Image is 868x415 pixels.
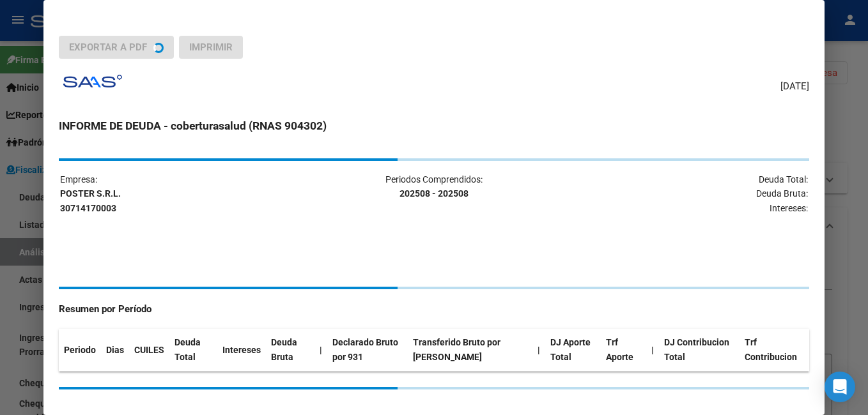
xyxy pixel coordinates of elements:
[59,117,809,134] h3: INFORME DE DEUDA - coberturasalud (RNAS 904302)
[408,329,532,371] th: Transferido Bruto por [PERSON_NAME]
[532,329,545,371] th: |
[559,172,808,216] p: Deuda Total: Deuda Bruta: Intereses:
[59,302,809,317] h4: Resumen por Período
[601,329,646,371] th: Trf Aporte
[59,329,101,371] th: Periodo
[169,329,217,371] th: Deuda Total
[59,36,174,59] button: Exportar a PDF
[399,188,469,199] strong: 202508 - 202508
[179,36,243,59] button: Imprimir
[545,329,601,371] th: DJ Aporte Total
[129,329,169,371] th: CUILES
[310,172,559,202] p: Periodos Comprendidos:
[825,372,855,402] div: Open Intercom Messenger
[327,329,408,371] th: Declarado Bruto por 931
[314,329,327,371] th: |
[740,329,809,371] th: Trf Contribucion
[69,41,147,53] span: Exportar a PDF
[60,188,121,213] strong: POSTER S.R.L. 30714170003
[780,79,809,94] span: [DATE]
[659,329,740,371] th: DJ Contribucion Total
[217,329,266,371] th: Intereses
[189,41,233,53] span: Imprimir
[60,172,309,216] p: Empresa:
[266,329,314,371] th: Deuda Bruta
[646,329,659,371] th: |
[101,329,129,371] th: Dias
